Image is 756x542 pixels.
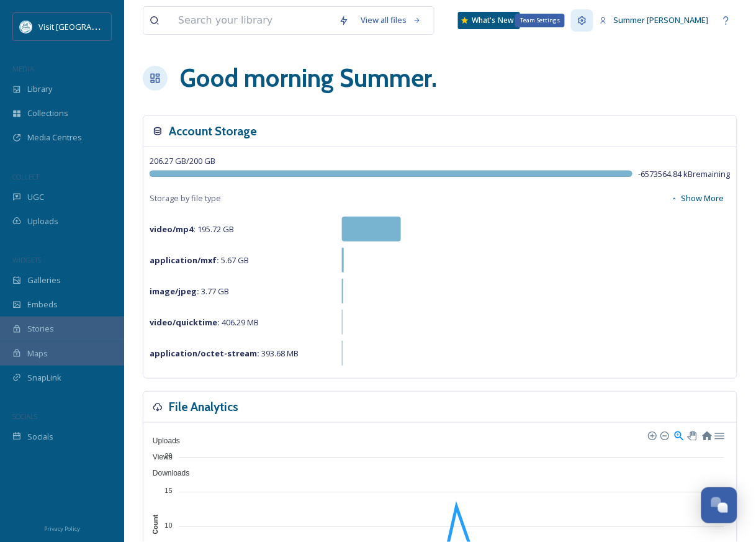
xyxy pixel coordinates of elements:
span: 3.77 GB [150,286,229,297]
strong: video/mp4 : [150,224,196,235]
div: Reset Zoom [701,430,712,440]
strong: application/mxf : [150,255,219,266]
strong: application/octet-stream : [150,348,259,359]
h3: File Analytics [169,398,238,416]
a: What's New [458,12,520,29]
span: COLLECT [12,172,39,181]
span: Embeds [27,299,58,310]
span: Summer [PERSON_NAME] [614,14,709,25]
span: 206.27 GB / 200 GB [150,155,215,166]
a: Privacy Policy [44,521,80,536]
span: 406.29 MB [150,317,259,328]
tspan: 15 [164,487,172,494]
span: Downloads [143,469,189,477]
input: Search your library [172,7,333,34]
span: Uploads [143,436,180,445]
span: Storage by file type [150,192,221,204]
span: Visit [GEOGRAPHIC_DATA] [38,20,135,32]
span: Views [143,453,173,461]
a: Team Settings [571,9,593,32]
tspan: 20 [164,452,172,459]
span: Socials [27,431,53,443]
div: Zoom Out [660,431,668,440]
tspan: 10 [164,522,172,529]
span: Stories [27,323,54,335]
span: -6573564.84 kB remaining [639,168,731,180]
strong: video/quicktime : [150,317,220,328]
span: Maps [27,348,48,359]
span: Media Centres [27,132,82,143]
span: 393.68 MB [150,348,299,359]
div: Team Settings [515,14,565,27]
span: SOCIALS [12,412,37,421]
span: 5.67 GB [150,255,249,266]
h1: Good morning Summer . [180,60,437,97]
span: 195.72 GB [150,224,234,235]
strong: image/jpeg : [150,286,199,297]
text: Count [151,515,159,535]
div: Menu [714,430,724,440]
span: Privacy Policy [44,525,80,533]
h3: Account Storage [169,122,257,140]
a: Summer [PERSON_NAME] [593,8,715,32]
button: Show More [665,186,731,210]
a: View all files [355,8,428,32]
img: download%20%282%29.png [20,20,32,33]
button: Open Chat [701,487,737,523]
span: UGC [27,191,44,203]
div: Selection Zoom [673,430,684,440]
div: Zoom In [647,431,656,440]
span: MEDIA [12,64,34,73]
span: Uploads [27,215,58,227]
span: SnapLink [27,372,61,384]
span: Collections [27,107,68,119]
span: Galleries [27,274,61,286]
div: Panning [688,431,695,439]
span: Library [27,83,52,95]
span: WIDGETS [12,255,41,264]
